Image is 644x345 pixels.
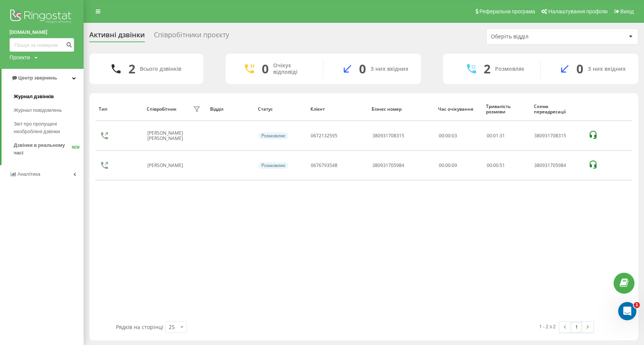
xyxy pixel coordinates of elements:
[9,8,74,27] img: Ringostat logo
[17,171,40,177] span: Аналiтика
[372,133,404,138] div: 380931708315
[495,66,524,72] div: Розмовляє
[9,54,30,61] div: Проекти
[169,323,175,331] div: 25
[491,33,582,40] div: Оберіть відділ
[14,117,84,138] a: Звіт про пропущені необроблені дзвінки
[18,75,57,81] span: Центр звернень
[571,322,582,332] a: 1
[273,62,312,75] div: Очікує відповіді
[484,62,491,76] div: 2
[487,162,492,169] span: 00
[486,104,527,115] div: Тривалість розмови
[620,8,634,14] span: Вихід
[634,302,640,308] span: 1
[147,107,177,112] div: Співробітник
[438,107,479,112] div: Час очікування
[9,29,74,36] a: [DOMAIN_NAME]
[310,107,364,112] div: Клієнт
[500,162,505,169] span: 51
[262,62,269,76] div: 0
[147,163,185,168] div: [PERSON_NAME]
[89,31,145,43] div: Активні дзвінки
[258,162,288,169] div: Розмовляє
[534,163,580,168] div: 380931705984
[147,130,191,141] div: [PERSON_NAME] [PERSON_NAME]
[359,62,366,76] div: 0
[487,132,492,139] span: 00
[500,132,505,139] span: 31
[493,132,498,139] span: 01
[479,8,535,14] span: Реферальна програма
[548,8,608,14] span: Налаштування профілю
[14,141,72,157] span: Дзвінки в реальному часі
[372,163,404,168] div: 380931705984
[14,138,84,160] a: Дзвінки в реальному часіNEW
[311,133,337,138] div: 0672132595
[534,133,580,138] div: 380931708315
[14,103,84,117] a: Журнал повідомлень
[493,162,498,169] span: 00
[258,107,303,112] div: Статус
[99,107,139,112] div: Тип
[9,38,74,52] input: Пошук за номером
[2,69,84,87] a: Центр звернень
[311,163,337,168] div: 0676793548
[534,104,581,115] div: Схема переадресації
[14,93,54,100] span: Журнал дзвінків
[487,133,505,138] div: : :
[372,107,431,112] div: Бізнес номер
[588,66,626,72] div: З них вхідних
[14,120,80,135] span: Звіт про пропущені необроблені дзвінки
[539,323,555,330] div: 1 - 2 з 2
[439,133,478,138] div: 00:00:03
[439,163,478,168] div: 00:00:09
[14,107,62,114] span: Журнал повідомлень
[116,323,163,331] span: Рядків на сторінці
[210,107,251,112] div: Відділ
[14,90,84,103] a: Журнал дзвінків
[370,66,408,72] div: З них вхідних
[154,31,229,43] div: Співробітники проєкту
[576,62,583,76] div: 0
[140,66,181,72] div: Всього дзвінків
[618,302,636,320] iframe: Intercom live chat
[487,163,505,168] div: : :
[258,132,288,139] div: Розмовляє
[128,62,135,76] div: 2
